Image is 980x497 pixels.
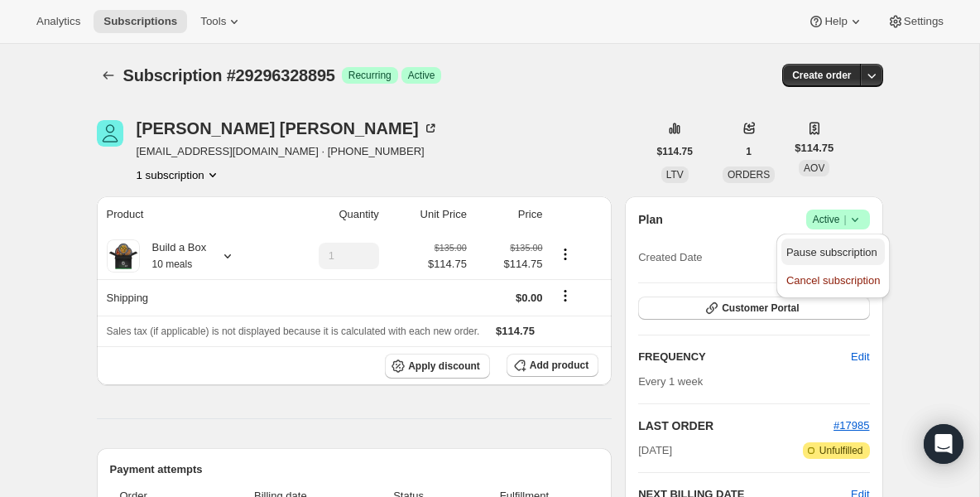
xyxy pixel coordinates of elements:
th: Unit Price [384,196,472,233]
span: $114.75 [795,140,833,157]
span: Pause subscription [786,246,877,258]
span: Active [813,211,863,228]
th: Price [472,196,548,233]
div: Open Intercom Messenger [924,424,963,464]
button: Create order [782,64,861,87]
button: #17985 [833,417,869,434]
img: product img [107,239,140,273]
button: Product actions [137,166,221,183]
button: Settings [877,10,954,33]
span: ORDERS [728,169,770,181]
div: Build a Box [140,239,207,273]
button: Pause subscription [781,239,885,265]
span: Every 1 week [638,375,703,388]
span: Active [408,69,435,82]
span: 1 [746,145,752,158]
span: | [843,213,846,226]
a: #17985 [833,419,869,432]
span: $114.75 [477,256,543,273]
button: Subscriptions [97,64,120,87]
span: AOV [804,162,824,174]
h2: LAST ORDER [638,417,833,434]
span: Create order [792,69,851,82]
span: Recurring [348,69,392,82]
button: $114.75 [647,140,703,163]
span: Marshelle Douglas [97,120,123,147]
button: Customer Portal [638,297,869,320]
span: Created Date [638,249,702,266]
span: Add product [530,359,588,372]
button: Apply discount [385,354,490,379]
span: Cancel subscription [786,274,880,287]
button: Shipping actions [552,287,579,305]
button: Analytics [26,10,90,33]
small: $135.00 [435,243,467,253]
button: Tools [190,10,252,33]
button: Help [798,10,873,33]
small: 10 meals [152,258,193,270]
h2: Payment attempts [110,461,599,478]
h2: Plan [638,211,663,228]
span: Analytics [36,15,80,28]
th: Shipping [97,279,275,316]
button: Add product [507,354,598,377]
span: Help [824,15,847,28]
button: Edit [841,344,879,370]
button: Product actions [552,245,579,263]
span: Sales tax (if applicable) is not displayed because it is calculated with each new order. [107,326,480,337]
span: Customer Portal [722,302,799,315]
span: Tools [200,15,226,28]
button: Cancel subscription [781,267,885,293]
span: Edit [851,349,869,365]
span: Unfulfilled [819,444,863,457]
span: LTV [666,169,684,181]
span: $114.75 [428,256,467,273]
button: Subscriptions [94,10,187,33]
span: $114.75 [657,145,693,158]
small: $135.00 [510,243,542,253]
span: Subscriptions [103,15,177,28]
span: Settings [904,15,944,28]
span: $0.00 [516,292,543,304]
span: $114.75 [496,325,535,337]
button: 1 [736,140,761,163]
th: Quantity [275,196,384,233]
span: [DATE] [638,442,672,459]
span: Apply discount [408,359,480,373]
th: Product [97,196,275,233]
h2: FREQUENCY [638,349,851,365]
span: Subscription #29296328895 [123,66,335,84]
span: [EMAIL_ADDRESS][DOMAIN_NAME] · [PHONE_NUMBER] [137,143,439,160]
div: [PERSON_NAME] [PERSON_NAME] [137,120,439,137]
